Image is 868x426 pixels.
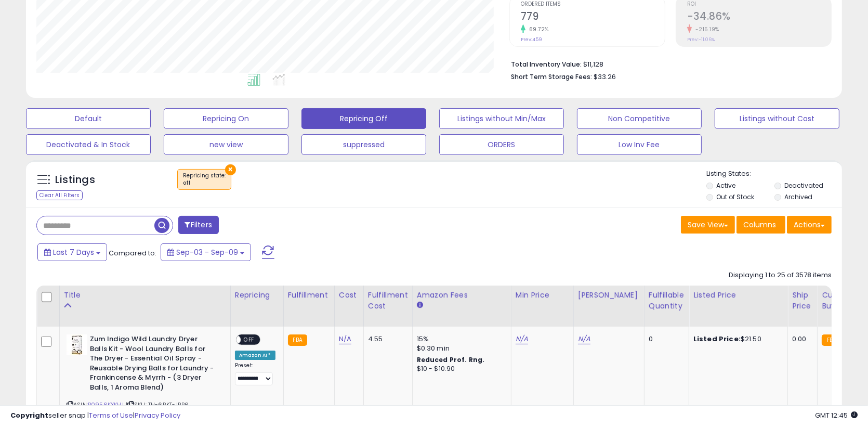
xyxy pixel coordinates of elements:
[126,401,189,409] span: | SKU: TH-6RKT-JPB6
[417,344,503,353] div: $0.30 min
[737,216,785,234] button: Columns
[511,60,582,69] b: Total Inventory Value:
[716,192,754,201] label: Out of Stock
[693,290,783,301] div: Listed Price
[288,290,330,301] div: Fulfillment
[67,334,87,355] img: 41BTfjpSsPL._SL40_.jpg
[687,10,831,24] h2: -34.86%
[235,290,279,301] div: Repricing
[241,335,257,344] span: OFF
[693,334,780,344] div: $21.50
[88,401,124,409] a: B0956KXKHJ
[235,351,275,360] div: Amazon AI *
[716,181,735,190] label: Active
[784,181,823,190] label: Deactivated
[706,169,842,179] p: Listing States:
[792,290,813,312] div: Ship Price
[439,134,564,155] button: ORDERS
[521,2,665,7] span: Ordered Items
[417,355,485,364] b: Reduced Prof. Rng.
[183,172,226,187] span: Repricing state :
[815,410,858,420] span: 2025-09-17 12:45 GMT
[692,25,719,33] small: -215.19%
[10,410,48,420] strong: Copyright
[235,362,275,385] div: Preset:
[225,164,236,175] button: ×
[301,108,426,129] button: Repricing Off
[368,290,408,312] div: Fulfillment Cost
[687,2,831,7] span: ROI
[37,243,107,261] button: Last 7 Days
[90,334,216,395] b: Zum Indigo Wild Laundry Dryer Balls Kit - Wool Laundry Balls for The Dryer - Essential Oil Spray ...
[417,290,507,301] div: Amazon Fees
[594,72,616,82] span: $33.26
[161,243,251,261] button: Sep-03 - Sep-09
[784,192,812,201] label: Archived
[288,334,307,346] small: FBA
[339,334,351,344] a: N/A
[516,290,569,301] div: Min Price
[792,334,809,344] div: 0.00
[36,190,83,200] div: Clear All Filters
[578,334,590,344] a: N/A
[511,72,592,81] b: Short Term Storage Fees:
[525,25,549,33] small: 69.72%
[521,10,665,24] h2: 779
[715,108,839,129] button: Listings without Cost
[516,334,528,344] a: N/A
[687,36,715,43] small: Prev: -11.06%
[681,216,735,234] button: Save View
[176,247,238,257] span: Sep-03 - Sep-09
[135,410,180,420] a: Privacy Policy
[26,134,151,155] button: Deactivated & In Stock
[822,334,841,346] small: FBA
[743,220,776,230] span: Columns
[55,173,95,187] h5: Listings
[178,216,219,234] button: Filters
[439,108,564,129] button: Listings without Min/Max
[729,270,832,280] div: Displaying 1 to 25 of 3578 items
[693,334,741,344] b: Listed Price:
[10,411,180,421] div: seller snap | |
[89,410,133,420] a: Terms of Use
[649,290,685,312] div: Fulfillable Quantity
[301,134,426,155] button: suppressed
[521,36,542,43] small: Prev: 459
[417,301,423,310] small: Amazon Fees.
[787,216,832,234] button: Actions
[417,334,503,344] div: 15%
[183,179,226,187] div: off
[368,334,404,344] div: 4.55
[53,247,94,257] span: Last 7 Days
[164,108,288,129] button: Repricing On
[511,57,824,70] li: $11,128
[26,108,151,129] button: Default
[649,334,681,344] div: 0
[109,248,156,258] span: Compared to:
[577,108,702,129] button: Non Competitive
[164,134,288,155] button: new view
[417,365,503,373] div: $10 - $10.90
[577,134,702,155] button: Low Inv Fee
[64,290,226,301] div: Title
[339,290,359,301] div: Cost
[578,290,640,301] div: [PERSON_NAME]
